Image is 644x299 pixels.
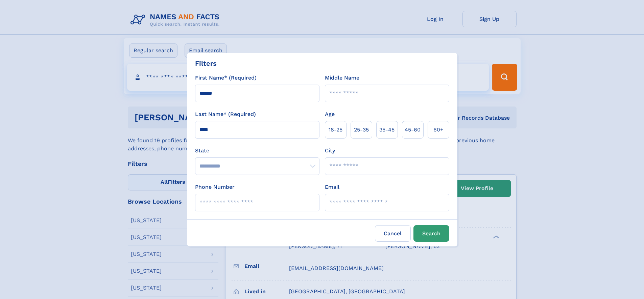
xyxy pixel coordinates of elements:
[195,147,319,155] label: State
[195,58,217,68] div: Filters
[325,183,339,191] label: Email
[325,74,359,82] label: Middle Name
[375,225,411,242] label: Cancel
[195,110,256,118] label: Last Name* (Required)
[405,126,421,134] span: 45‑60
[329,126,342,134] span: 18‑25
[325,147,335,155] label: City
[413,225,449,242] button: Search
[379,126,395,134] span: 35‑45
[354,126,369,134] span: 25‑35
[433,126,444,134] span: 60+
[325,110,335,118] label: Age
[195,183,235,191] label: Phone Number
[195,74,257,82] label: First Name* (Required)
